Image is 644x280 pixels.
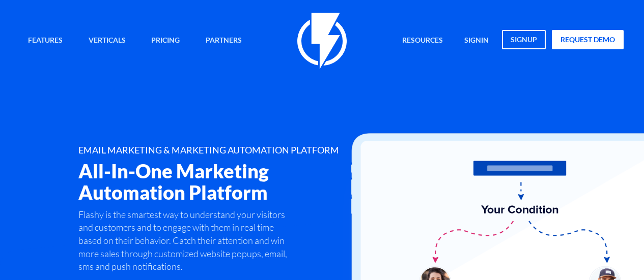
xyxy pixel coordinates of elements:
p: Flashy is the smartest way to understand your visitors and customers and to engage with them in r... [78,208,289,274]
a: Partners [198,30,249,52]
a: signin [457,30,496,52]
a: Verticals [81,30,133,52]
a: signup [502,30,546,49]
a: Pricing [144,30,187,52]
h1: EMAIL MARKETING & MARKETING AUTOMATION PLATFORM [78,145,365,155]
a: Features [20,30,70,52]
a: Resources [395,30,451,52]
a: request demo [552,30,624,49]
h2: All-In-One Marketing Automation Platform [78,161,365,203]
